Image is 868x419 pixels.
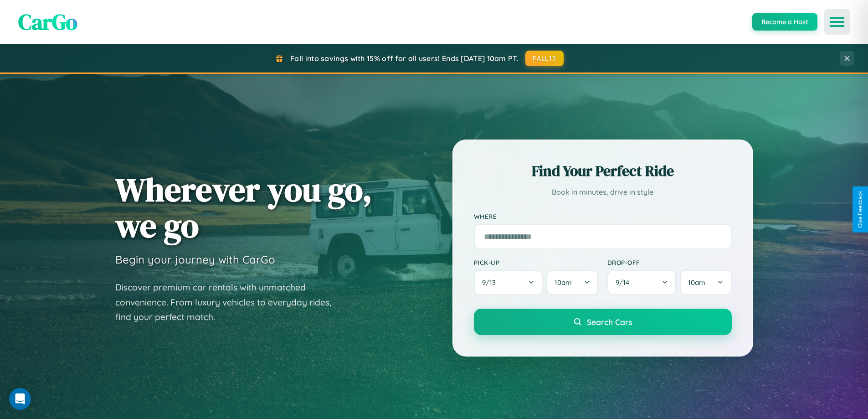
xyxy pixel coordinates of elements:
h3: Begin your journey with CarGo [115,253,275,266]
button: 10am [546,270,598,295]
button: Open menu [824,9,850,35]
button: 9/14 [607,270,677,295]
label: Pick-up [474,259,598,266]
span: 10am [555,278,572,287]
div: Give Feedback [857,191,863,228]
p: Book in minutes, drive in style [474,186,732,199]
button: FALL15 [525,51,564,66]
span: CarGo [18,7,77,37]
span: 9 / 13 [482,278,500,287]
label: Where [474,212,732,220]
button: 10am [680,270,731,295]
h2: Find Your Perfect Ride [474,161,732,181]
button: Become a Host [752,13,817,31]
span: Fall into savings with 15% off for all users! Ends [DATE] 10am PT. [290,54,519,63]
p: Discover premium car rentals with unmatched convenience. From luxury vehicles to everyday rides, ... [115,280,343,325]
label: Drop-off [607,259,732,266]
span: Search Cars [587,317,632,327]
h1: Wherever you go, we go [115,171,372,243]
button: 9/13 [474,270,543,295]
div: Open Intercom Messenger [9,388,31,410]
span: 9 / 14 [616,278,634,287]
span: 10am [688,278,705,287]
button: Search Cars [474,309,732,335]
